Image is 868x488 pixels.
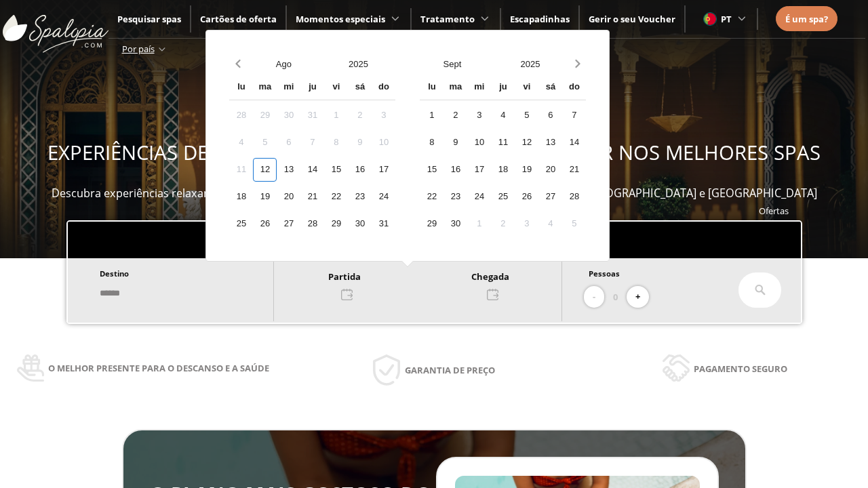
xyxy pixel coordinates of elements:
a: Escapadinhas [510,13,570,25]
div: 17 [372,158,395,182]
div: 7 [562,104,586,127]
div: 20 [277,185,300,209]
div: 29 [324,212,348,236]
div: vi [324,76,348,100]
div: sá [348,76,372,100]
div: 27 [277,212,300,236]
div: 18 [491,158,515,182]
div: 22 [420,185,443,209]
div: 10 [467,131,491,155]
div: ma [443,76,467,100]
div: 4 [538,212,562,236]
div: 3 [515,212,538,236]
div: 25 [491,185,515,209]
button: Open years overlay [491,52,569,76]
div: 30 [443,212,467,236]
div: 31 [300,104,324,127]
div: 10 [372,131,395,155]
div: 15 [324,158,348,182]
a: Cartões de oferta [200,13,277,25]
div: 2 [443,104,467,127]
a: Pesquisar spas [117,13,181,25]
span: Por país [122,43,155,55]
div: 6 [538,104,562,127]
div: 4 [229,131,253,155]
div: lu [420,76,443,100]
div: 12 [515,131,538,155]
div: do [562,76,586,100]
div: 7 [300,131,324,155]
div: 28 [229,104,253,127]
div: 23 [443,185,467,209]
button: Next month [569,52,586,76]
div: Calendar days [420,104,586,236]
div: 12 [253,158,277,182]
div: 19 [515,158,538,182]
div: 22 [324,185,348,209]
div: do [372,76,395,100]
div: 2 [348,104,372,127]
div: 31 [372,212,395,236]
div: mi [467,76,491,100]
div: Calendar days [229,104,395,236]
div: 30 [277,104,300,127]
div: 26 [515,185,538,209]
div: ju [491,76,515,100]
div: 28 [300,212,324,236]
div: 21 [562,158,586,182]
div: 13 [277,158,300,182]
div: 28 [562,185,586,209]
span: Pessoas [589,268,620,279]
button: - [584,286,604,308]
div: vi [515,76,538,100]
div: 24 [372,185,395,209]
a: É um spa? [785,12,828,26]
div: 27 [538,185,562,209]
div: 13 [538,131,562,155]
span: EXPERIÊNCIAS DE BEM-ESTAR PARA OFERECER E APROVEITAR NOS MELHORES SPAS [47,139,821,166]
div: 14 [562,131,586,155]
div: 5 [253,131,277,155]
span: Pagamento seguro [694,361,787,376]
div: lu [229,76,253,100]
span: 0 [613,289,618,304]
div: sá [538,76,562,100]
div: 23 [348,185,372,209]
button: Open months overlay [246,52,321,76]
div: 30 [348,212,372,236]
div: 21 [300,185,324,209]
span: Destino [100,268,129,279]
button: Open months overlay [413,52,491,76]
div: 5 [562,212,586,236]
div: 17 [467,158,491,182]
div: 24 [467,185,491,209]
div: 11 [491,131,515,155]
img: ImgLogoSpalopia.BvClDcEz.svg [3,1,108,53]
div: Calendar wrapper [420,76,586,236]
div: 16 [443,158,467,182]
div: 15 [420,158,443,182]
div: 8 [324,131,348,155]
div: 9 [348,131,372,155]
div: 14 [300,158,324,182]
button: Previous month [229,52,246,76]
div: 3 [467,104,491,127]
div: 6 [277,131,300,155]
div: mi [277,76,300,100]
div: 18 [229,185,253,209]
div: 26 [253,212,277,236]
div: 1 [324,104,348,127]
div: 2 [491,212,515,236]
div: 29 [420,212,443,236]
a: Ofertas [759,205,789,217]
div: 19 [253,185,277,209]
div: 20 [538,158,562,182]
button: Open years overlay [321,52,395,76]
div: 29 [253,104,277,127]
a: Gerir o seu Voucher [589,13,675,25]
button: + [627,286,649,308]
